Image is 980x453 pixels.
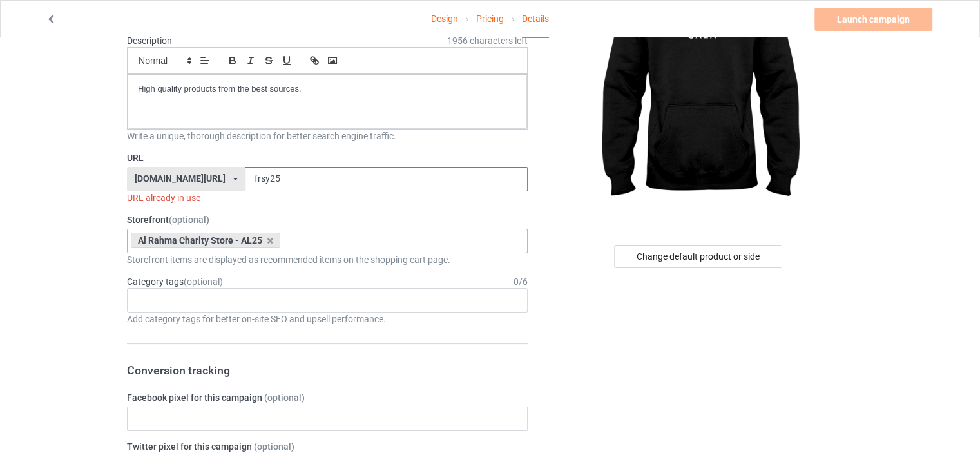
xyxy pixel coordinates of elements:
[127,130,528,142] div: Write a unique, thorough description for better search engine traffic.
[127,313,528,325] div: Add category tags for better on-site SEO and upsell performance.
[184,276,223,287] span: (optional)
[127,363,528,378] h3: Conversion tracking
[138,83,517,95] p: High quality products from the best sources.
[127,391,528,404] label: Facebook pixel for this campaign
[127,151,528,164] label: URL
[476,1,504,37] a: Pricing
[127,440,528,453] label: Twitter pixel for this campaign
[127,191,528,204] div: URL already in use
[447,34,528,47] span: 1956 characters left
[254,441,294,452] span: (optional)
[264,392,305,403] span: (optional)
[127,35,172,46] label: Description
[127,275,223,288] label: Category tags
[514,275,528,288] div: 0 / 6
[127,213,528,226] label: Storefront
[614,245,782,268] div: Change default product or side
[431,1,458,37] a: Design
[169,215,209,225] span: (optional)
[522,1,549,38] div: Details
[135,174,226,183] div: [DOMAIN_NAME][URL]
[127,253,528,266] div: Storefront items are displayed as recommended items on the shopping cart page.
[131,233,280,248] div: Al Rahma Charity Store - AL25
